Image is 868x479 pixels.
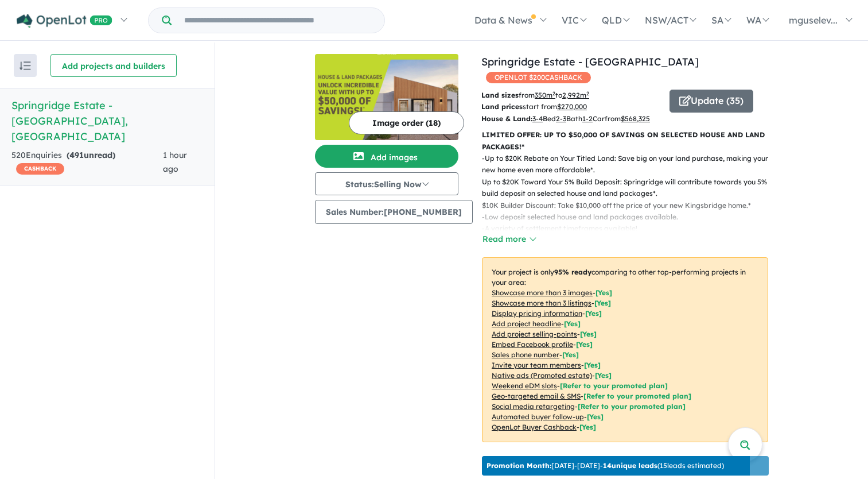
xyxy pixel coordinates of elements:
[580,330,597,338] span: [ Yes ]
[492,319,561,328] u: Add project headline
[584,361,601,369] span: [ Yes ]
[482,233,536,246] button: Read more
[69,150,84,160] span: 491
[315,145,458,168] button: Add images
[481,90,661,101] p: from
[670,90,753,113] button: Update (35)
[315,54,458,140] img: Springridge Estate - Wallan
[481,55,699,68] a: Springridge Estate - [GEOGRAPHIC_DATA]
[576,340,593,349] span: [ Yes ]
[492,350,559,359] u: Sales phone number
[492,340,573,349] u: Embed Facebook profile
[594,299,611,307] span: [ Yes ]
[535,91,555,99] u: 350 m
[67,150,115,160] strong: ( unread)
[582,114,593,123] u: 1-2
[492,299,591,307] u: Showcase more than 3 listings
[492,381,557,390] u: Weekend eDM slots
[482,223,777,234] p: - A variety of settlement timeframes available!
[587,412,604,421] span: [Yes]
[492,423,577,431] u: OpenLot Buyer Cashback
[482,211,777,223] p: - Low deposit selected house and land packages available.
[583,392,691,400] span: [Refer to your promoted plan]
[603,461,657,470] b: 14 unique leads
[595,288,612,297] span: [ Yes ]
[315,200,473,224] button: Sales Number:[PHONE_NUMBER]
[492,330,577,338] u: Add project selling-points
[486,72,591,83] span: OPENLOT $ 200 CASHBACK
[349,111,464,134] button: Image order (18)
[492,402,575,411] u: Social media retargeting
[481,91,519,99] b: Land sizes
[481,114,532,123] b: House & Land:
[492,309,582,318] u: Display pricing information
[481,102,523,111] b: Land prices
[552,90,555,96] sup: 2
[557,102,587,111] u: $ 270,000
[492,392,581,400] u: Geo-targeted email & SMS
[554,268,591,276] b: 95 % ready
[315,172,458,195] button: Status:Selling Now
[555,91,589,99] span: to
[562,91,589,99] u: 2,992 m
[532,114,543,123] u: 3-4
[50,54,177,77] button: Add projects and builders
[560,381,668,390] span: [Refer to your promoted plan]
[492,371,592,380] u: Native ads (Promoted estate)
[482,129,768,153] p: LIMITED OFFER: UP TO $50,000 OF SAVINGS ON SELECTED HOUSE AND LAND PACKAGES!*
[17,14,112,28] img: Openlot PRO Logo White
[163,150,187,174] span: 1 hour ago
[562,350,579,359] span: [ Yes ]
[11,98,203,144] h5: Springridge Estate - [GEOGRAPHIC_DATA] , [GEOGRAPHIC_DATA]
[481,113,661,125] p: Bed Bath Car from
[556,114,566,123] u: 2-3
[621,114,650,123] u: $ 568,325
[486,461,551,470] b: Promotion Month:
[585,309,602,318] span: [ Yes ]
[16,163,64,175] span: CASHBACK
[789,14,838,26] span: mguselev...
[174,8,382,33] input: Try estate name, suburb, builder or developer
[564,319,581,328] span: [ Yes ]
[11,149,163,176] div: 520 Enquir ies
[579,423,596,431] span: [Yes]
[492,412,584,421] u: Automated buyer follow-up
[481,101,661,113] p: start from
[486,461,724,471] p: [DATE] - [DATE] - ( 15 leads estimated)
[595,371,612,380] span: [Yes]
[20,61,31,70] img: sort.svg
[492,361,581,369] u: Invite your team members
[586,90,589,96] sup: 2
[482,153,777,211] p: - Up to $20K Rebate on Your Titled Land: Save big on your land purchase, making your new home eve...
[578,402,686,411] span: [Refer to your promoted plan]
[492,288,593,297] u: Showcase more than 3 images
[482,257,768,442] p: Your project is only comparing to other top-performing projects in your area: - - - - - - - - - -...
